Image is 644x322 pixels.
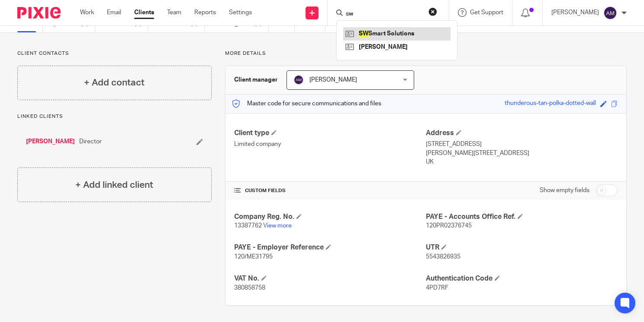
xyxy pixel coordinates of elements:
h3: Client manager [234,76,278,84]
a: Clients [134,8,154,17]
a: Settings [229,8,252,17]
div: thunderous-tan-polka-dotted-wall [505,99,596,109]
p: Master code for secure communications and files [232,99,381,108]
span: 5543826935 [426,254,460,260]
h4: UTR [426,243,618,252]
h4: Authentication Code [426,274,618,283]
p: More details [225,50,627,57]
span: Director [79,137,102,146]
span: Get Support [470,9,503,16]
span: 13387762 [234,223,262,229]
label: Show empty fields [540,186,589,195]
h4: VAT No. [234,274,426,283]
p: [PERSON_NAME][STREET_ADDRESS] [426,149,618,158]
span: 4PD7RF [426,285,448,291]
img: svg%3E [293,75,304,85]
img: svg%3E [603,6,617,20]
p: Client contacts [17,50,212,57]
span: [PERSON_NAME] [309,77,357,83]
span: 120/ME31795 [234,254,273,260]
a: Reports [194,8,216,17]
p: Limited company [234,140,426,148]
h4: Company Reg. No. [234,212,426,221]
h4: Address [426,129,618,138]
a: View more [263,223,292,229]
input: Search [345,10,423,18]
p: Linked clients [17,113,212,120]
h4: + Add linked client [75,178,153,192]
h4: + Add contact [84,76,145,89]
button: Clear [428,7,437,16]
span: 380858758 [234,285,265,291]
h4: Client type [234,129,426,138]
p: UK [426,158,618,166]
a: Team [167,8,181,17]
p: [PERSON_NAME] [551,8,599,17]
h4: PAYE - Accounts Office Ref. [426,212,618,221]
img: Pixie [17,7,61,19]
a: Email [107,8,121,17]
a: Work [80,8,94,17]
p: [STREET_ADDRESS] [426,140,618,148]
h4: CUSTOM FIELDS [234,187,426,194]
span: 120PR02376745 [426,223,472,229]
h4: PAYE - Employer Reference [234,243,426,252]
a: [PERSON_NAME] [26,137,75,146]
